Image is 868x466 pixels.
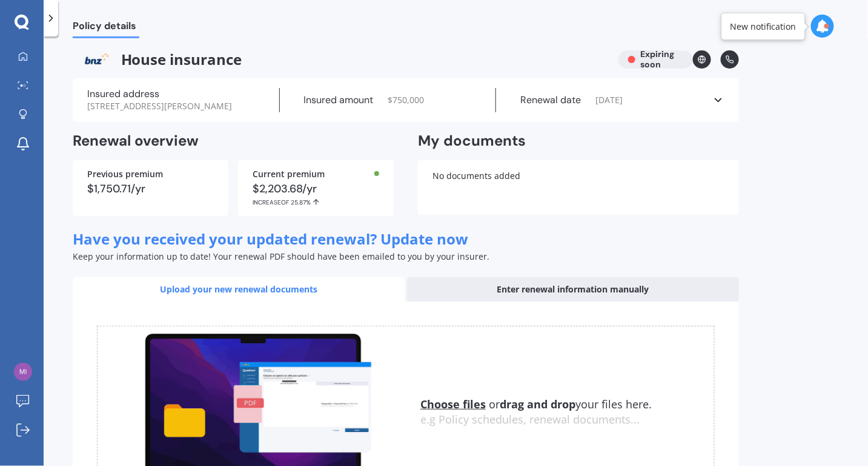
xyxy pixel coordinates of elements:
[731,21,797,33] div: New notification
[595,94,623,106] span: [DATE]
[73,251,489,262] span: Keep your information up to date! Your renewal PDF should have been emailed to you by your insurer.
[253,170,379,178] div: Current premium
[73,50,609,69] span: House insurance
[253,198,291,206] span: INCREASE OF
[73,20,139,36] span: Policy details
[291,198,311,206] span: 25.87%
[418,160,739,215] div: No documents added
[14,363,32,381] img: cb46322ffe2ab841a9ebb0ffe2317f21
[420,397,652,411] span: or your files here.
[87,183,214,194] div: $1,750.71/yr
[388,94,425,106] span: $ 750,000
[73,229,468,249] span: Have you received your updated renewal? Update now
[87,170,214,178] div: Previous premium
[520,94,581,106] label: Renewal date
[87,100,232,112] span: [STREET_ADDRESS][PERSON_NAME]
[420,397,486,411] u: Choose files
[420,413,714,427] div: e.g Policy schedules, renewal documents...
[500,397,575,411] b: drag and drop
[304,94,374,106] label: Insured amount
[418,132,526,150] h2: My documents
[407,277,739,302] div: Enter renewal information manually
[73,277,405,302] div: Upload your new renewal documents
[87,88,159,100] label: Insured address
[253,183,379,206] div: $2,203.68/yr
[73,132,394,150] h2: Renewal overview
[73,50,121,69] img: BNZ.png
